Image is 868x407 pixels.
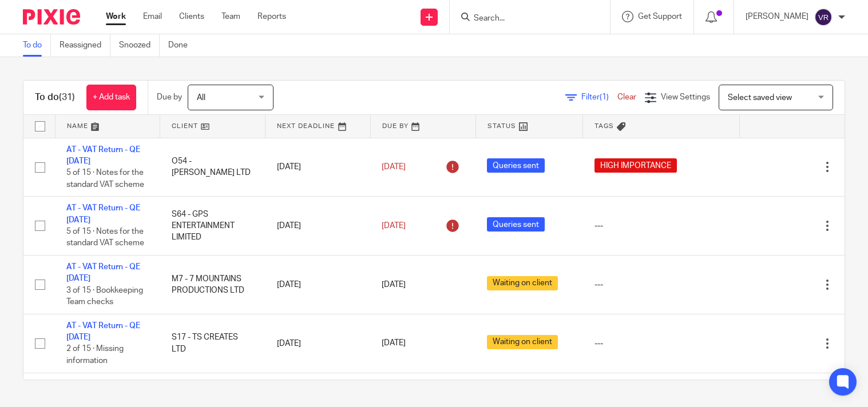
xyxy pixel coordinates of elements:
[594,279,728,290] div: ---
[59,93,75,102] span: (31)
[143,11,162,22] a: Email
[382,340,406,348] span: [DATE]
[600,93,609,101] span: (1)
[382,281,406,289] span: [DATE]
[594,158,677,173] span: HIGH IMPORTANCE
[66,263,140,282] a: AT - VAT Return - QE [DATE]
[814,8,833,26] img: svg%3E
[382,222,406,230] span: [DATE]
[66,286,143,306] span: 3 of 15 · Bookkeeping Team checks
[265,138,371,197] td: [DATE]
[119,34,160,57] a: Snoozed
[265,197,371,256] td: [DATE]
[487,276,558,290] span: Waiting on client
[86,85,136,110] a: + Add task
[265,256,371,314] td: [DATE]
[66,146,140,165] a: AT - VAT Return - QE [DATE]
[66,345,124,365] span: 2 of 15 · Missing information
[594,338,728,349] div: ---
[221,11,240,22] a: Team
[157,91,182,103] p: Due by
[179,11,204,22] a: Clients
[581,93,617,101] span: Filter
[487,158,545,173] span: Queries sent
[487,217,545,232] span: Queries sent
[168,34,196,57] a: Done
[661,93,710,101] span: View Settings
[638,13,682,21] span: Get Support
[728,94,792,102] span: Select saved view
[257,11,286,22] a: Reports
[35,91,75,103] h1: To do
[160,256,265,314] td: M7 - 7 MOUNTAINS PRODUCTIONS LTD
[66,228,144,248] span: 5 of 15 · Notes for the standard VAT scheme
[594,123,614,129] span: Tags
[160,138,265,197] td: O54 - [PERSON_NAME] LTD
[487,335,558,349] span: Waiting on client
[23,9,80,25] img: Pixie
[473,14,576,24] input: Search
[382,163,406,171] span: [DATE]
[197,94,205,102] span: All
[106,11,126,22] a: Work
[60,34,110,57] a: Reassigned
[160,197,265,256] td: S64 - GPS ENTERTAINMENT LIMITED
[617,93,636,101] a: Clear
[66,204,140,224] a: AT - VAT Return - QE [DATE]
[160,314,265,373] td: S17 - TS CREATES LTD
[66,322,140,341] a: AT - VAT Return - QE [DATE]
[265,314,371,373] td: [DATE]
[746,11,808,22] p: [PERSON_NAME]
[594,220,728,232] div: ---
[23,34,51,57] a: To do
[66,169,144,189] span: 5 of 15 · Notes for the standard VAT scheme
